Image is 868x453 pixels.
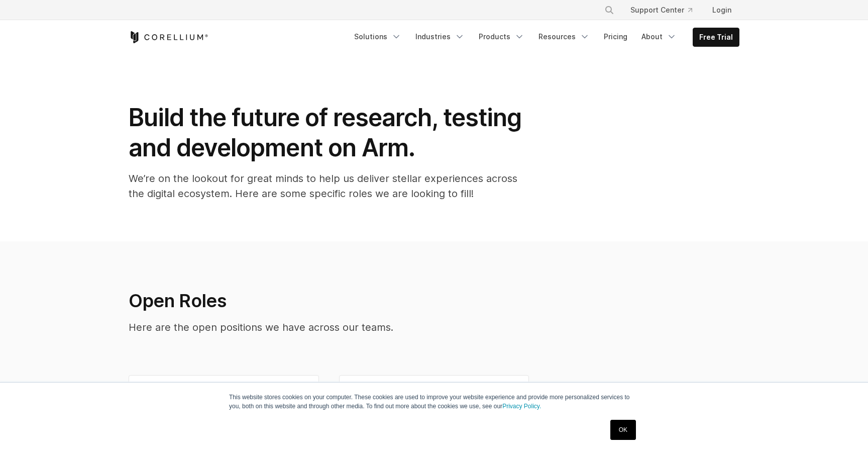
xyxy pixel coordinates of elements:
[348,28,407,46] a: Solutions
[129,31,208,43] a: Corellium Home
[129,103,530,163] h1: Build the future of research, testing and development on Arm.
[600,1,618,19] button: Search
[622,1,700,19] a: Support Center
[473,28,530,46] a: Products
[532,28,596,46] a: Resources
[502,403,541,410] a: Privacy Policy.
[129,290,582,312] h2: Open Roles
[592,1,739,19] div: Navigation Menu
[598,28,633,46] a: Pricing
[635,28,683,46] a: About
[409,28,471,46] a: Industries
[348,28,739,47] div: Navigation Menu
[693,28,739,46] a: Free Trial
[704,1,739,19] a: Login
[129,171,530,201] p: We’re on the lookout for great minds to help us deliver stellar experiences across the digital ec...
[610,420,636,440] a: OK
[229,393,639,411] p: This website stores cookies on your computer. These cookies are used to improve your website expe...
[129,320,582,335] p: Here are the open positions we have across our teams.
